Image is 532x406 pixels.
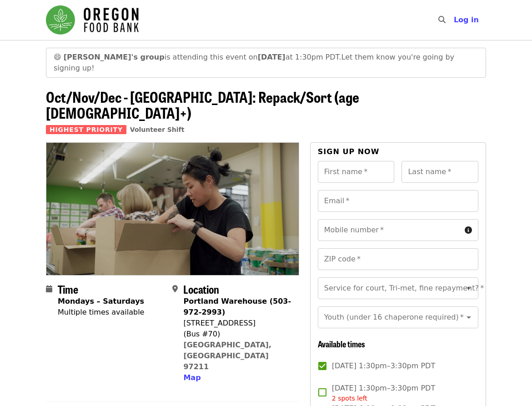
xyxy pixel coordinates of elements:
strong: Mondays – Saturdays [58,297,144,306]
strong: [PERSON_NAME]'s group [64,53,165,61]
strong: Portland Warehouse (503-972-2993) [183,297,291,316]
a: [GEOGRAPHIC_DATA], [GEOGRAPHIC_DATA] 97211 [183,341,271,371]
i: map-marker-alt icon [172,285,178,293]
span: Sign up now [318,147,380,156]
span: Map [183,373,201,382]
i: circle-info icon [465,226,472,235]
input: ZIP code [318,248,478,270]
span: [DATE] 1:30pm–3:30pm PDT [332,361,435,371]
a: Volunteer Shift [130,126,185,133]
button: Log in [447,11,486,29]
span: Available times [318,338,365,350]
button: Open [462,282,475,295]
input: First name [318,161,395,183]
span: Highest Priority [46,125,126,134]
div: [STREET_ADDRESS] [183,318,291,329]
div: Multiple times available [58,307,144,318]
strong: [DATE] [258,53,286,61]
input: Email [318,190,478,212]
input: Search [451,9,458,31]
button: Open [462,311,475,324]
i: calendar icon [46,285,52,293]
img: Oregon Food Bank - Home [46,5,139,35]
img: Oct/Nov/Dec - Portland: Repack/Sort (age 8+) organized by Oregon Food Bank [46,143,299,275]
input: Last name [402,161,478,183]
input: Mobile number [318,219,461,241]
span: grinning face emoji [54,53,61,61]
div: (Bus #70) [183,329,291,340]
span: Oct/Nov/Dec - [GEOGRAPHIC_DATA]: Repack/Sort (age [DEMOGRAPHIC_DATA]+) [46,86,359,123]
span: [DATE] 1:30pm–3:30pm PDT [332,383,435,403]
i: search icon [438,15,446,24]
button: Map [183,372,201,383]
span: Log in [454,15,479,24]
span: is attending this event on at 1:30pm PDT. [64,53,341,61]
span: Time [58,281,78,297]
span: 2 spots left [332,395,367,402]
span: Location [183,281,219,297]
